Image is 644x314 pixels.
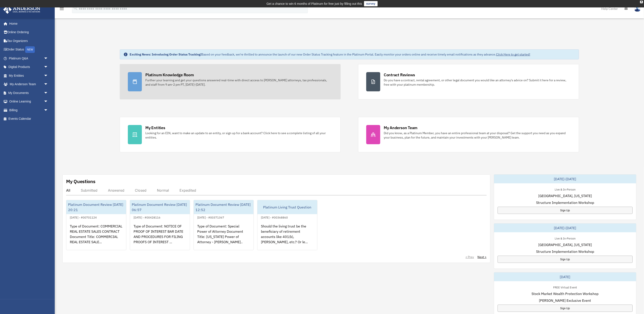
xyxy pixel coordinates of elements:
[3,88,55,97] a: My Documentsarrow_drop_down
[3,114,55,123] a: Events Calendar
[358,64,579,99] a: Contract Reviews Do you have a contract, rental agreement, or other legal document you would like...
[384,131,571,140] div: Did you know, as a Platinum Member, you have an entire professional team at your disposal? Get th...
[364,1,378,6] a: survey
[66,200,126,214] div: Platinum Document Review [DATE] 20:21
[3,71,55,80] a: My Entitiesarrow_drop_down
[358,117,579,152] a: My Anderson Team Did you know, as a Platinum Member, you have an entire professional team at your...
[498,207,633,214] a: Sign Up
[257,200,317,250] a: Platinum Living Trust Question[DATE] - #00368860Should the living trust be the beneficiary of ret...
[130,200,190,250] a: Platinum Document Review [DATE] 06:57[DATE] - #00428116Type of Document: NOTICE OF PROOF OF INTER...
[478,255,487,259] a: Next >
[3,97,55,106] a: Online Learningarrow_drop_down
[539,298,591,303] span: [PERSON_NAME] Exclusive Event
[3,106,55,114] a: Billingarrow_drop_down
[257,215,291,219] div: [DATE] - #00368860
[145,78,333,87] div: Further your learning and get your questions answered real-time with direct access to [PERSON_NAM...
[120,117,341,152] a: My Entities Looking for an EIN, want to make an update to an entity, or sign up for a bank accoun...
[3,36,55,45] a: Tax Organizers
[257,200,317,214] div: Platinum Living Trust Question
[531,291,598,296] span: Stock Market Wealth Protection Workshop
[257,220,317,254] div: Should the living trust be the beneficiary of retirement accounts like 401(k), [PERSON_NAME], etc...
[536,200,594,205] span: Structure Implementation Workshop
[130,52,201,56] strong: Exciting News: Introducing Order Status Tracking!
[130,200,190,214] div: Platinum Document Review [DATE] 06:57
[634,5,641,12] img: User Pic
[498,305,633,312] a: Sign Up
[108,188,124,193] div: Answered
[44,54,53,63] span: arrow_drop_down
[384,125,417,130] div: My Anderson Team
[66,215,100,219] div: [DATE] - #00701124
[384,72,415,78] div: Contract Reviews
[384,78,571,87] div: Do you have a contract, rental agreement, or other legal document you would like an attorney's ad...
[194,220,253,254] div: Type of Document: Special Power of Attorney Document Title: [US_STATE] Power of Attorney - [PERSO...
[135,188,146,193] div: Closed
[130,52,530,57] div: Based on your feedback, we're thrilled to announce the launch of our new Order Status Tracking fe...
[145,72,194,78] div: Platinum Knowledge Room
[73,6,78,11] i: search
[59,6,64,11] i: menu
[25,46,35,53] div: NEW
[494,272,636,281] div: [DATE]
[179,188,196,193] div: Expedited
[494,175,636,183] div: [DATE]-[DATE]
[194,215,228,219] div: [DATE] - #00371367
[66,220,126,254] div: Type of Document: COMMERCIAL REAL ESTATE SALES CONTRACT Document Title: COMMERCIAL REAL ESTATE SA...
[44,71,53,80] span: arrow_drop_down
[145,131,333,140] div: Looking for an EIN, want to make an update to an entity, or sign up for a bank account? Click her...
[3,80,55,89] a: My Anderson Teamarrow_drop_down
[81,188,97,193] div: Submitted
[266,1,362,6] div: Get a chance to win 6 months of Platinum for free just by filling out this
[44,80,53,89] span: arrow_drop_down
[66,200,126,250] a: Platinum Document Review [DATE] 20:21[DATE] - #00701124Type of Document: COMMERCIAL REAL ESTATE S...
[194,200,253,214] div: Platinum Document Review [DATE] 12:52
[3,63,55,71] a: Digital Productsarrow_drop_down
[640,1,643,3] div: close
[145,125,165,130] div: My Entities
[2,5,42,14] img: Anderson Advisors Platinum Portal
[3,19,53,28] a: Home
[550,285,581,289] div: FREE Virtual Event
[551,187,579,191] div: Live & In-Person
[498,256,633,263] a: Sign Up
[130,220,190,254] div: Type of Document: NOTICE OF PROOF OF INTEREST BAR DATE AND PROCEDURES FOR FILING PROOFS OF INTERE...
[66,188,70,193] div: All
[538,242,592,247] span: [GEOGRAPHIC_DATA], [US_STATE]
[44,88,53,97] span: arrow_drop_down
[130,215,164,219] div: [DATE] - #00428116
[536,249,594,254] span: Structure Implementation Workshop
[44,106,53,115] span: arrow_drop_down
[538,193,592,198] span: [GEOGRAPHIC_DATA], [US_STATE]
[496,52,530,56] a: Click Here to get started!
[194,200,254,250] a: Platinum Document Review [DATE] 12:52[DATE] - #00371367Type of Document: Special Power of Attorne...
[44,97,53,106] span: arrow_drop_down
[551,236,579,240] div: Live & In-Person
[3,54,55,63] a: Platinum Q&Aarrow_drop_down
[120,64,341,99] a: Platinum Knowledge Room Further your learning and get your questions answered real-time with dire...
[3,45,55,54] a: Order StatusNEW
[3,28,55,37] a: Online Ordering
[494,224,636,232] div: [DATE]-[DATE]
[157,188,169,193] div: Normal
[66,178,95,185] div: My Questions
[59,8,64,11] a: menu
[44,63,53,72] span: arrow_drop_down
